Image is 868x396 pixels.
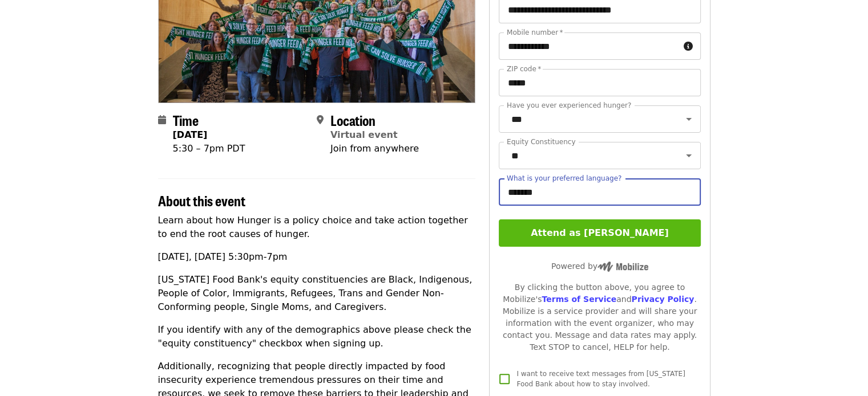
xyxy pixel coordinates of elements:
a: Privacy Policy [631,295,694,304]
img: Powered by Mobilize [597,262,648,272]
input: ZIP code [499,69,700,96]
input: What is your preferred language? [499,178,700,206]
label: Equity Constituency [507,138,575,145]
label: Have you ever experienced hunger? [507,102,631,109]
i: map-marker-alt icon [317,115,324,125]
p: [US_STATE] Food Bank's equity constituencies are Black, Indigenous, People of Color, Immigrants, ... [158,273,476,314]
button: Open [681,148,697,164]
span: Powered by [551,262,648,271]
label: ZIP code [507,66,541,72]
a: Virtual event [330,129,398,140]
span: I want to receive text messages from [US_STATE] Food Bank about how to stay involved. [516,370,685,388]
label: What is your preferred language? [507,175,621,182]
div: By clicking the button above, you agree to Mobilize's and . Mobilize is a service provider and wi... [499,281,700,353]
p: Learn about how Hunger is a policy choice and take action together to end the root causes of hunger. [158,214,476,241]
strong: [DATE] [173,129,208,140]
span: Location [330,110,376,130]
button: Open [681,111,697,127]
p: [DATE], [DATE] 5:30pm-7pm [158,250,476,264]
input: Mobile number [499,32,679,60]
span: Join from anywhere [330,143,419,154]
span: Time [173,110,199,130]
label: Mobile number [507,29,563,36]
i: calendar icon [158,115,166,125]
p: If you identify with any of the demographics above please check the "equity constituency" checkbo... [158,323,476,350]
a: Terms of Service [542,295,616,304]
i: circle-info icon [684,41,693,52]
span: About this event [158,190,245,210]
div: 5:30 – 7pm PDT [173,142,245,156]
button: Attend as [PERSON_NAME] [499,219,700,247]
